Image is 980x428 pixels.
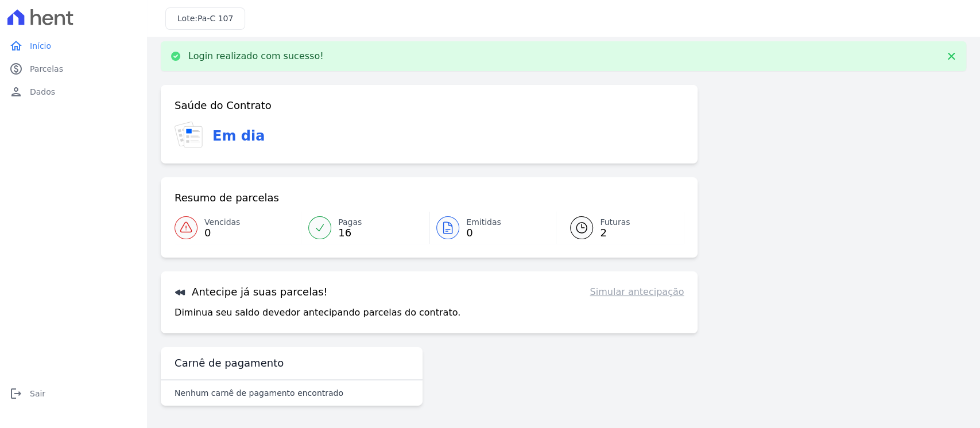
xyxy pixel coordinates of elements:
[556,212,684,244] a: Futuras 2
[466,216,501,228] span: Emitidas
[600,228,630,238] span: 2
[30,86,55,98] span: Dados
[177,13,233,25] h3: Lote:
[590,285,684,299] a: Simular antecipação
[9,387,23,400] i: logout
[204,216,240,228] span: Vencidas
[175,285,328,299] h3: Antecipe já suas parcelas!
[204,228,240,238] span: 0
[301,212,429,244] a: Pagas 16
[175,212,301,244] a: Vencidas 0
[212,126,265,146] h3: Em dia
[600,216,630,228] span: Futuras
[30,63,63,75] span: Parcelas
[9,39,23,53] i: home
[5,80,142,103] a: personDados
[175,306,460,320] p: Diminua seu saldo devedor antecipando parcelas do contrato.
[429,212,556,244] a: Emitidas 0
[30,40,51,52] span: Início
[9,85,23,99] i: person
[197,14,233,23] span: Pa-C 107
[175,356,284,370] h3: Carnê de pagamento
[175,99,272,112] h3: Saúde do Contrato
[175,191,279,205] h3: Resumo de parcelas
[9,62,23,76] i: paid
[466,228,501,238] span: 0
[338,228,362,238] span: 16
[5,34,142,57] a: homeInício
[5,57,142,80] a: paidParcelas
[188,50,324,62] p: Login realizado com sucesso!
[30,388,45,399] span: Sair
[175,387,343,399] p: Nenhum carnê de pagamento encontrado
[5,382,142,405] a: logoutSair
[338,216,362,228] span: Pagas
